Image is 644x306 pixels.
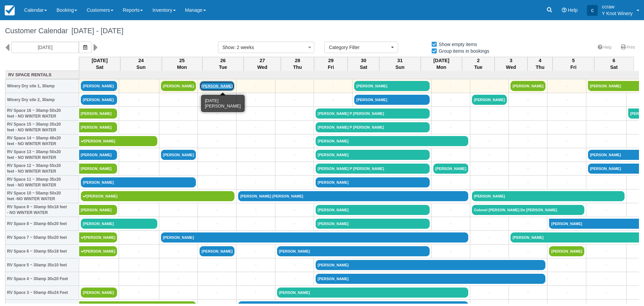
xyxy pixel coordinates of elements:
[354,95,429,105] a: [PERSON_NAME]
[549,165,584,172] a: +
[81,177,196,187] a: [PERSON_NAME]
[121,165,157,172] a: +
[5,148,79,162] th: RV Space 13 ~ 30amp 50x20 feet - NO WINTER WATER
[200,179,234,186] a: +
[421,57,462,71] th: [DATE] Mon
[120,57,162,71] th: 24 Sun
[433,207,468,214] a: +
[200,151,234,159] a: +
[472,234,507,241] a: +
[234,45,254,50] span: : 2 weeks
[472,110,507,117] a: +
[472,151,507,159] a: +
[277,246,430,256] a: [PERSON_NAME]
[200,246,234,256] a: [PERSON_NAME]
[431,46,494,56] label: Group items in bookings
[527,57,553,71] th: 4 Thu
[587,5,598,16] div: c
[238,151,273,159] a: +
[511,179,545,186] a: +
[121,124,157,131] a: +
[433,83,468,90] a: +
[316,83,351,90] a: +
[433,124,468,131] a: +
[5,107,79,121] th: RV Space 16 ~ 30amp 50x20 feet - NO WINTER WATER
[431,39,481,49] label: Show empty items
[5,134,79,148] th: RV Space 14 ~ 30amp 48x20 feet - NO WINTER WATER
[238,179,273,186] a: +
[5,27,639,35] h1: Customer Calendar
[5,258,79,272] th: RV Space 5 ~ 30amp 35x10 feet
[202,57,244,71] th: 26 Tue
[161,150,196,160] a: [PERSON_NAME]
[121,207,157,214] a: +
[472,248,507,255] a: +
[200,220,234,227] a: +
[549,124,584,131] a: +
[277,179,312,186] a: +
[511,138,545,145] a: +
[200,138,234,145] a: +
[238,110,273,117] a: +
[549,179,584,186] a: +
[316,205,430,215] a: [PERSON_NAME]
[277,275,312,282] a: +
[281,57,314,71] th: 28 Thu
[238,275,273,282] a: +
[431,42,482,46] span: Show empty items
[161,232,468,243] a: [PERSON_NAME]
[5,79,79,93] th: Winery Dry site 1, 30amp
[472,179,507,186] a: +
[161,165,196,172] a: +
[277,288,468,298] a: [PERSON_NAME]
[472,138,507,145] a: +
[277,138,312,145] a: +
[431,48,495,53] span: Group items in bookings
[200,275,234,282] a: +
[162,57,202,71] th: 25 Mon
[79,57,120,71] th: [DATE] Sat
[79,122,117,132] a: [PERSON_NAME]
[329,44,389,51] span: Category Filter
[200,289,234,296] a: +
[511,151,545,159] a: +
[121,83,157,90] a: +
[277,151,312,159] a: +
[316,260,545,270] a: [PERSON_NAME]
[549,83,584,90] a: +
[238,165,273,172] a: +
[314,57,348,71] th: 29 Fri
[277,220,312,227] a: +
[79,150,117,160] a: [PERSON_NAME]
[121,234,157,241] a: +
[161,124,196,131] a: +
[200,81,234,91] a: [PERSON_NAME]
[549,275,584,282] a: +
[200,110,234,117] a: +
[549,110,584,117] a: +
[5,5,15,15] img: checkfront-main-nav-mini-logo.png
[433,179,468,186] a: +
[161,81,196,91] a: [PERSON_NAME]
[588,248,625,255] a: +
[277,110,312,117] a: +
[238,124,273,131] a: +
[433,96,468,103] a: +
[562,8,567,12] i: Help
[7,72,77,78] a: RV Space Rentals
[472,83,507,90] a: +
[5,121,79,134] th: RV Space 15 ~ 30amp 35x20 feet - NO WINTER WATER
[433,151,468,159] a: +
[5,245,79,258] th: RV Space 6 ~ 30amp 55x18 feet
[200,262,234,269] a: +
[5,176,79,189] th: RV Space 11 ~ 30amp 35x20 feet - NO WINTER WATER
[316,219,430,229] a: [PERSON_NAME]
[472,289,507,296] a: +
[238,289,273,296] a: +
[121,248,157,255] a: +
[81,95,117,105] a: [PERSON_NAME]
[81,262,117,269] a: +
[316,136,468,146] a: [PERSON_NAME]
[200,165,234,172] a: +
[316,164,430,174] a: [PERSON_NAME] P [PERSON_NAME]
